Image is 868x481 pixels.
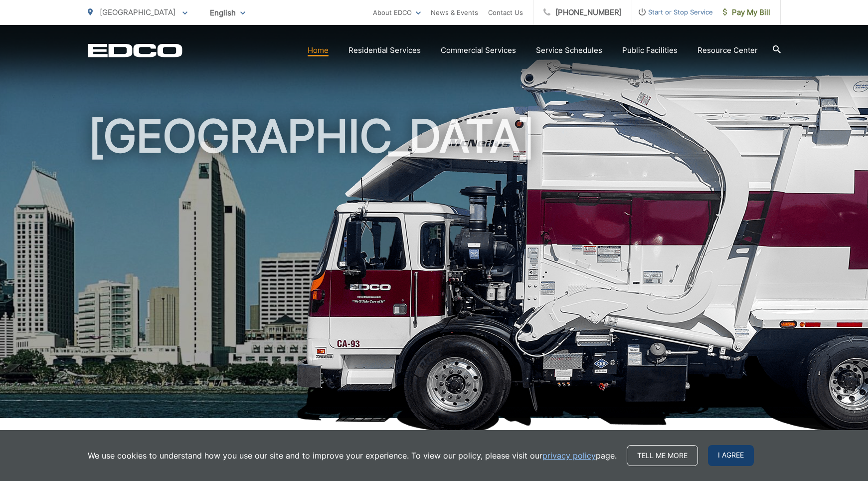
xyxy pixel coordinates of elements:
a: Commercial Services [441,44,516,56]
a: Public Facilities [622,44,678,56]
a: About EDCO [373,6,421,18]
a: EDCD logo. Return to the homepage. [88,43,182,57]
a: Residential Services [348,44,421,56]
span: English [202,4,253,21]
a: privacy policy [542,450,596,462]
h1: [GEOGRAPHIC_DATA] [88,111,781,427]
span: I agree [708,445,754,466]
span: [GEOGRAPHIC_DATA] [100,7,175,17]
p: We use cookies to understand how you use our site and to improve your experience. To view our pol... [88,450,617,462]
span: Pay My Bill [723,6,770,18]
a: Contact Us [488,6,523,18]
a: Resource Center [697,44,758,56]
a: Tell me more [627,445,698,466]
a: Service Schedules [536,44,602,56]
a: News & Events [431,6,478,18]
a: Home [308,44,329,56]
